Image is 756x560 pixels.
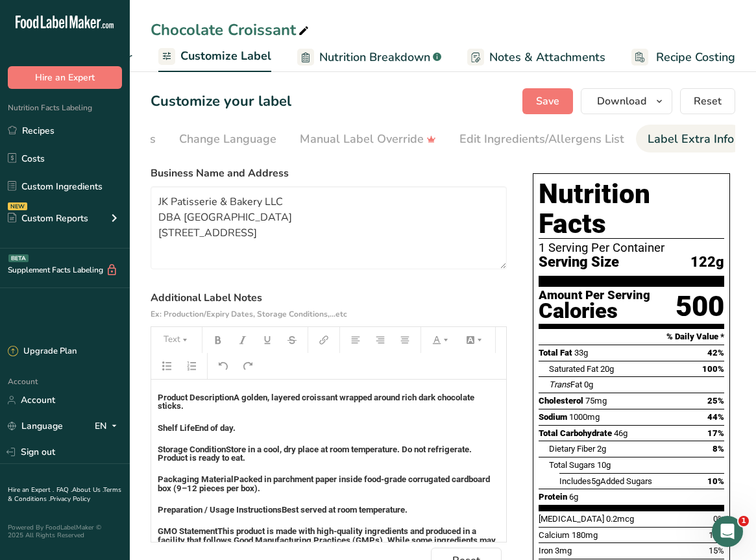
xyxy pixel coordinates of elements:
[597,460,611,470] span: 10g
[151,165,507,181] label: Business Name and Address
[690,254,724,271] span: 122g
[539,428,612,438] span: Total Carbohydrate
[539,241,724,254] div: 1 Serving Per Container
[597,93,646,109] span: Download
[574,348,588,358] span: 33g
[555,546,572,555] span: 3mg
[8,254,29,262] div: BETA
[8,202,27,210] div: NEW
[707,348,724,358] span: 42%
[549,444,595,454] span: Dietary Fiber
[297,43,441,72] a: Nutrition Breakdown
[581,88,672,114] button: Download
[614,428,628,438] span: 46g
[713,444,724,454] span: 8%
[158,444,226,454] span: Storage Condition
[157,330,196,350] button: Text
[569,412,600,422] span: 1000mg
[712,516,743,547] iframe: Intercom live chat
[539,514,604,524] span: [MEDICAL_DATA]
[648,130,734,148] div: Label Extra Info
[539,530,570,540] span: Calcium
[549,460,595,470] span: Total Sugars
[680,88,735,114] button: Reset
[151,18,311,42] div: Chocolate Croissant
[158,505,282,515] span: Preparation / Usage Instructions
[467,43,605,72] a: Notes & Attachments
[158,423,195,433] span: Shelf Life
[536,93,559,109] span: Save
[8,485,54,494] a: Hire an Expert .
[539,348,572,358] span: Total Fat
[713,514,724,524] span: 0%
[151,290,507,321] label: Additional Label Notes
[600,364,614,374] span: 20g
[539,329,724,345] section: % Daily Value *
[707,412,724,422] span: 44%
[549,380,582,389] span: Fat
[158,42,271,73] a: Customize Label
[489,49,605,66] span: Notes & Attachments
[95,419,122,434] div: EN
[707,396,724,406] span: 25%
[158,393,476,411] span: A golden, layered croissant wrapped around rich dark chocolate sticks.
[539,412,567,422] span: Sodium
[591,476,600,486] span: 5g
[539,492,567,502] span: Protein
[539,254,619,271] span: Serving Size
[549,364,598,374] span: Saturated Fat
[50,494,90,504] a: Privacy Policy
[539,396,583,406] span: Cholesterol
[522,88,573,114] button: Save
[656,49,735,66] span: Recipe Costing
[180,47,271,65] span: Customize Label
[631,43,735,72] a: Recipe Costing
[282,505,408,515] span: Best served at room temperature.
[709,530,724,540] span: 15%
[56,485,72,494] a: FAQ .
[572,530,598,540] span: 180mg
[8,212,88,225] div: Custom Reports
[195,423,236,433] span: End of day.
[151,91,291,112] h1: Customize your label
[539,546,553,555] span: Iron
[72,485,103,494] a: About Us .
[539,289,650,302] div: Amount Per Serving
[585,396,607,406] span: 75mg
[459,130,624,148] div: Edit Ingredients/Allergens List
[539,302,650,321] div: Calories
[158,474,492,493] span: Packed in parchment paper inside food-grade corrugated cardboard box (9–12 pieces per box).
[300,130,436,148] div: Manual Label Override
[8,485,121,504] a: Terms & Conditions .
[539,179,724,239] h1: Nutrition Facts
[702,364,724,374] span: 100%
[319,49,430,66] span: Nutrition Breakdown
[707,476,724,486] span: 10%
[584,380,593,389] span: 0g
[151,309,347,319] span: Ex: Production/Expiry Dates, Storage Conditions,...etc
[606,514,634,524] span: 0.2mcg
[8,66,122,89] button: Hire an Expert
[569,492,578,502] span: 6g
[549,380,570,389] i: Trans
[738,516,749,526] span: 1
[707,428,724,438] span: 17%
[8,345,77,358] div: Upgrade Plan
[158,393,234,402] span: Product Description
[676,289,724,324] div: 500
[709,546,724,555] span: 15%
[8,524,122,539] div: Powered By FoodLabelMaker © 2025 All Rights Reserved
[559,476,652,486] span: Includes Added Sugars
[694,93,722,109] span: Reset
[8,415,63,437] a: Language
[158,474,234,484] span: Packaging Material
[597,444,606,454] span: 2g
[158,444,474,463] span: Store in a cool, dry place at room temperature. Do not refrigerate. Product is ready to eat.
[179,130,276,148] div: Change Language
[158,526,217,536] span: GMO Statement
